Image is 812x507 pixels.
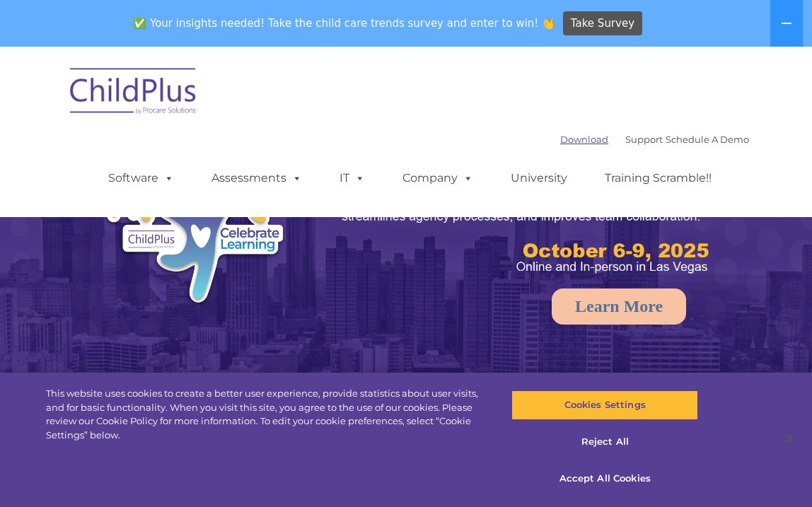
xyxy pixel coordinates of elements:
a: Download [560,134,608,145]
a: Company [388,164,487,192]
font: | [560,134,749,145]
a: University [497,164,581,192]
a: IT [325,164,379,192]
a: Learn More [552,289,686,325]
a: Support [625,134,663,145]
button: Reject All [511,427,698,457]
img: ChildPlus by Procare Solutions [63,58,204,129]
div: This website uses cookies to create a better user experience, provide statistics about user visit... [46,387,487,442]
button: Close [774,423,805,454]
a: Schedule A Demo [666,134,749,145]
a: Take Survey [563,11,643,36]
button: Accept All Cookies [511,463,698,493]
a: Assessments [197,164,316,192]
span: Take Survey [571,11,634,36]
span: ✅ Your insights needed! Take the child care trends survey and enter to win! 👏 [128,9,561,37]
a: Software [94,164,188,192]
button: Cookies Settings [511,390,698,420]
a: Training Scramble!! [591,164,726,192]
